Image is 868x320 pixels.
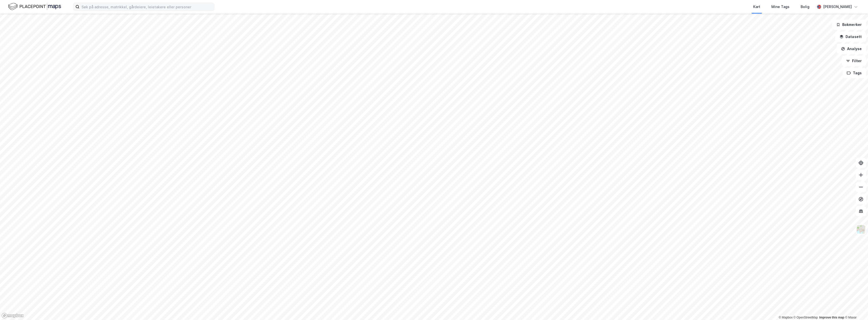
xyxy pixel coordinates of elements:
div: Mine Tags [771,4,790,10]
div: [PERSON_NAME] [823,4,852,10]
img: logo.f888ab2527a4732fd821a326f86c7f29.svg [8,2,61,11]
input: Søk på adresse, matrikkel, gårdeiere, leietakere eller personer [79,3,214,11]
iframe: Chat Widget [843,296,868,320]
div: Kontrollprogram for chat [843,296,868,320]
div: Kart [753,4,760,10]
div: Bolig [801,4,809,10]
